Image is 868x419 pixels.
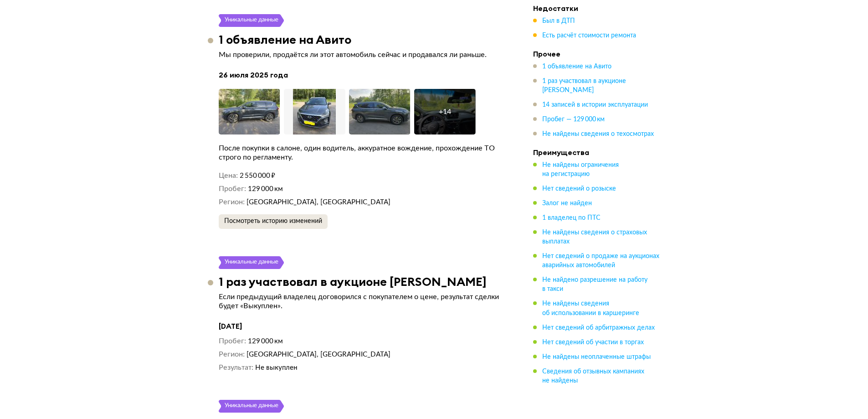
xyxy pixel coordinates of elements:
span: 1 раз участвовал в аукционе [PERSON_NAME] [542,78,626,93]
dt: Регион [219,197,245,207]
span: 2 550 000 ₽ [240,172,275,179]
span: Не выкуплен [255,364,298,371]
div: Уникальные данные [224,400,279,413]
span: Нет сведений о розыске [542,186,616,192]
span: Не найдены сведения об использовании в каршеринге [542,300,639,316]
span: Нет сведений об участии в торгах [542,339,644,345]
span: Не найдены ограничения на регистрацию [542,162,619,177]
dt: Результат [219,363,253,372]
button: Посмотреть историю изменений [219,214,328,229]
span: Нет сведений о продаже на аукционах аварийных автомобилей [542,253,659,269]
span: [GEOGRAPHIC_DATA], [GEOGRAPHIC_DATA] [247,351,390,358]
div: Уникальные данные [224,14,279,27]
img: Car Photo [349,89,411,134]
dt: Пробег [219,336,246,346]
span: Залог не найден [542,200,592,207]
span: Не найдены неоплаченные штрафы [542,353,651,360]
span: Сведения об отзывных кампаниях не найдены [542,368,644,383]
span: 129 000 км [248,338,283,345]
h3: 1 объявление на Авито [219,32,351,47]
span: Посмотреть историю изменений [224,218,322,224]
span: Не найдены сведения о страховых выплатах [542,229,647,245]
span: Есть расчёт стоимости ремонта [542,32,636,39]
img: Car Photo [284,89,345,134]
span: Пробег — 129 000 км [542,116,605,123]
span: 129 000 км [248,186,283,192]
div: После покупки в салоне, один водитель, аккуратное вождение, прохождение ТО строго по регламенту. [219,144,506,162]
span: [GEOGRAPHIC_DATA], [GEOGRAPHIC_DATA] [247,199,390,206]
span: Был в ДТП [542,18,575,24]
h4: Прочее [533,49,661,58]
h4: Недостатки [533,4,661,13]
span: 1 владелец по ПТС [542,215,601,221]
span: Нет сведений об арбитражных делах [542,324,655,331]
span: Не найдены сведения о техосмотрах [542,131,654,137]
span: 14 записей в истории эксплуатации [542,102,648,108]
dt: Пробег [219,184,246,194]
h3: 1 раз участвовал в аукционе [PERSON_NAME] [219,274,487,289]
dt: Регион [219,350,245,359]
span: Не найдено разрешение на работу в такси [542,277,647,292]
p: Если предыдущий владелец договорился с покупателем о цене, результат сделки будет «Выкуплен». [219,292,506,310]
p: Мы проверили, продаётся ли этот автомобиль сейчас и продавался ли раньше. [219,50,506,59]
div: Уникальные данные [224,256,279,269]
dt: Цена [219,171,238,181]
h4: 26 июля 2025 года [219,70,506,80]
img: Car Photo [219,89,280,134]
h4: Преимущества [533,148,661,157]
h4: [DATE] [219,321,506,331]
div: + 14 [439,107,451,116]
span: 1 объявление на Авито [542,63,611,70]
